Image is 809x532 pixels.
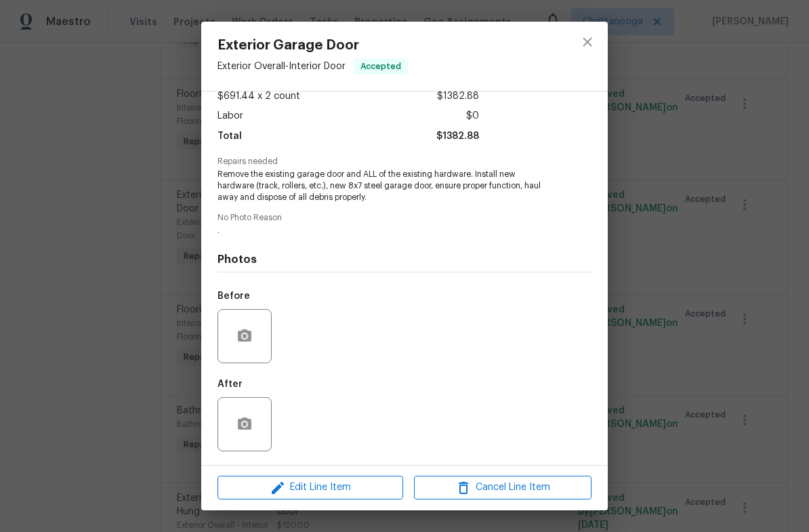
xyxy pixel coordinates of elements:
h5: After [217,380,243,389]
span: Exterior Overall - Interior Door [217,62,346,71]
span: $1382.88 [436,127,479,146]
button: close [571,26,604,58]
h4: Photos [217,253,592,266]
span: Edit Line Item [222,479,399,496]
span: Total [217,127,242,146]
span: Cancel Line Item [418,479,587,496]
span: $0 [466,106,479,126]
span: Accepted [355,60,407,73]
span: Remove the existing garage door and ALL of the existing hardware. Install new hardware (track, ro... [217,169,554,203]
span: Exterior Garage Door [217,38,408,53]
span: $1382.88 [437,87,479,106]
button: Cancel Line Item [414,476,592,499]
span: Repairs needed [217,157,592,166]
span: No Photo Reason [217,213,592,222]
h5: Before [217,291,250,301]
span: . [217,225,554,237]
span: $691.44 x 2 count [217,87,300,106]
span: Labor [217,106,243,126]
button: Edit Line Item [217,476,403,499]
